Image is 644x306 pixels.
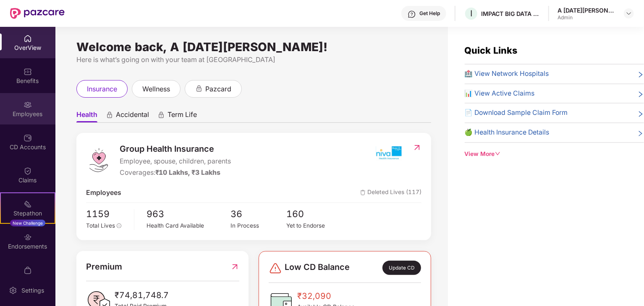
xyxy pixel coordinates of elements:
img: deleteIcon [360,190,366,195]
img: svg+xml;base64,PHN2ZyBpZD0iRW1wbG95ZWVzIiB4bWxucz0iaHR0cDovL3d3dy53My5vcmcvMjAwMC9zdmciIHdpZHRoPS... [24,101,32,109]
span: wellness [142,84,170,94]
img: RedirectIcon [413,143,421,152]
div: Coverages: [120,168,231,178]
div: animation [195,85,203,92]
img: RedirectIcon [230,260,239,273]
div: Settings [19,286,47,295]
img: insurerIcon [373,143,404,163]
div: View More [465,150,644,159]
div: Stepathon [1,209,55,218]
img: svg+xml;base64,PHN2ZyB4bWxucz0iaHR0cDovL3d3dy53My5vcmcvMjAwMC9zdmciIHdpZHRoPSIyMSIgaGVpZ2h0PSIyMC... [24,200,32,208]
span: Deleted Lives (117) [360,188,421,198]
span: right [637,70,644,79]
div: New Challenge [10,220,45,226]
div: animation [106,111,113,119]
span: ₹74,81,748.7 [115,289,169,302]
span: 963 [147,207,231,221]
span: I [470,8,472,18]
div: In Process [230,221,286,230]
span: Accidental [116,110,149,122]
span: Term Life [168,110,197,122]
span: ₹32,090 [297,290,355,303]
img: svg+xml;base64,PHN2ZyBpZD0iRW5kb3JzZW1lbnRzIiB4bWxucz0iaHR0cDovL3d3dy53My5vcmcvMjAwMC9zdmciIHdpZH... [24,233,32,241]
span: 36 [230,207,286,221]
img: svg+xml;base64,PHN2ZyBpZD0iQ0RfQWNjb3VudHMiIGRhdGEtbmFtZT0iQ0QgQWNjb3VudHMiIHhtbG5zPSJodHRwOi8vd3... [24,134,32,142]
span: 📊 View Active Claims [465,88,535,99]
div: Yet to Endorse [287,221,343,230]
img: svg+xml;base64,PHN2ZyBpZD0iRGFuZ2VyLTMyeDMyIiB4bWxucz0iaHR0cDovL3d3dy53My5vcmcvMjAwMC9zdmciIHdpZH... [269,262,282,275]
div: A [DATE][PERSON_NAME] [558,6,616,14]
img: svg+xml;base64,PHN2ZyBpZD0iQ2xhaW0iIHhtbG5zPSJodHRwOi8vd3d3LnczLm9yZy8yMDAwL3N2ZyIgd2lkdGg9IjIwIi... [24,167,32,175]
span: 🍏 Health Insurance Details [465,127,550,138]
div: animation [157,111,165,119]
span: Employee, spouse, children, parents [120,156,231,167]
span: 📄 Download Sample Claim Form [465,108,568,118]
span: ₹10 Lakhs, ₹3 Lakhs [155,169,221,176]
div: Health Card Available [147,221,231,230]
span: Health [76,110,97,122]
img: logo [86,148,111,173]
span: right [637,90,644,99]
img: svg+xml;base64,PHN2ZyBpZD0iRHJvcGRvd24tMzJ4MzIiIHhtbG5zPSJodHRwOi8vd3d3LnczLm9yZy8yMDAwL3N2ZyIgd2... [626,10,632,17]
div: Here is what’s going on with your team at [GEOGRAPHIC_DATA] [76,54,431,65]
div: IMPACT BIG DATA ANALYSIS PRIVATE LIMITED [481,10,540,18]
div: Update CD [382,261,421,275]
img: svg+xml;base64,PHN2ZyBpZD0iQmVuZWZpdHMiIHhtbG5zPSJodHRwOi8vd3d3LnczLm9yZy8yMDAwL3N2ZyIgd2lkdGg9Ij... [24,67,32,76]
div: Get Help [419,10,440,17]
img: svg+xml;base64,PHN2ZyBpZD0iTXlfT3JkZXJzIiBkYXRhLW5hbWU9Ik15IE9yZGVycyIgeG1sbnM9Imh0dHA6Ly93d3cudz... [24,266,32,275]
span: Employees [86,188,121,198]
span: Total Lives [86,222,115,229]
span: Premium [86,260,122,273]
span: Low CD Balance [285,261,350,275]
span: right [637,129,644,138]
div: Admin [558,14,616,21]
span: down [495,151,501,157]
img: svg+xml;base64,PHN2ZyBpZD0iU2V0dGluZy0yMHgyMCIgeG1sbnM9Imh0dHA6Ly93d3cudzMub3JnLzIwMDAvc3ZnIiB3aW... [9,286,17,295]
img: New Pazcare Logo [10,8,65,19]
span: insurance [87,84,117,94]
img: svg+xml;base64,PHN2ZyBpZD0iSGVscC0zMngzMiIgeG1sbnM9Imh0dHA6Ly93d3cudzMub3JnLzIwMDAvc3ZnIiB3aWR0aD... [408,10,416,18]
span: pazcard [205,84,231,94]
div: Welcome back, A [DATE][PERSON_NAME]! [76,44,431,50]
span: Group Health Insurance [120,143,231,156]
span: 1159 [86,207,128,221]
span: 160 [287,207,343,221]
span: right [637,109,644,118]
img: svg+xml;base64,PHN2ZyBpZD0iSG9tZSIgeG1sbnM9Imh0dHA6Ly93d3cudzMub3JnLzIwMDAvc3ZnIiB3aWR0aD0iMjAiIG... [24,34,32,43]
span: 🏥 View Network Hospitals [465,69,549,79]
span: Quick Links [465,45,518,56]
span: info-circle [117,223,122,228]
